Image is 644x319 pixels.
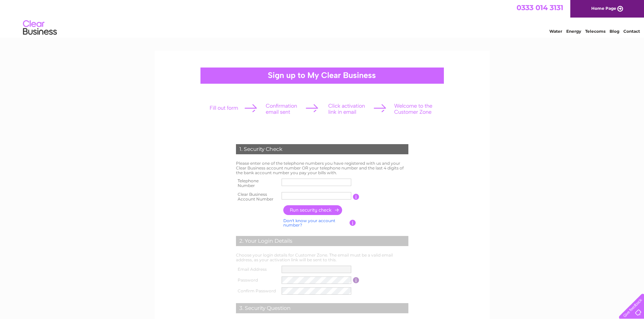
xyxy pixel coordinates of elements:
th: Clear Business Account Number [234,190,280,204]
a: Water [549,29,562,34]
a: Blog [610,29,619,34]
a: Energy [566,29,581,34]
input: Information [353,194,359,200]
td: Please enter one of the telephone numbers you have registered with us and your Clear Business acc... [234,159,410,177]
div: 1. Security Check [236,144,408,154]
a: Don't know your account number? [283,218,335,228]
th: Email Address [234,264,280,275]
a: 0333 014 3131 [517,3,563,12]
th: Telephone Number [234,177,280,190]
th: Password [234,275,280,286]
a: Telecoms [585,29,605,34]
img: logo.png [23,18,57,38]
div: Clear Business is a trading name of Verastar Limited (registered in [GEOGRAPHIC_DATA] No. 3667643... [163,4,482,33]
td: Choose your login details for Customer Zone. The email must be a valid email address, as your act... [234,251,410,264]
div: 2. Your Login Details [236,236,408,246]
a: Contact [623,29,640,34]
input: Information [353,277,359,283]
div: 3. Security Question [236,303,408,313]
input: Information [350,220,356,226]
th: Confirm Password [234,286,280,296]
